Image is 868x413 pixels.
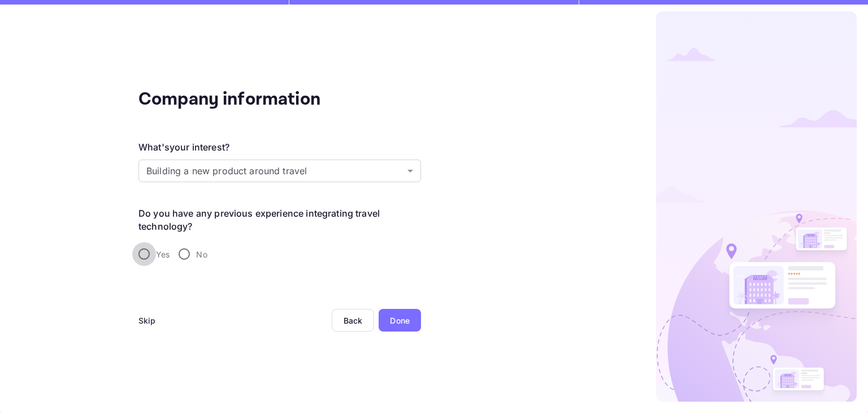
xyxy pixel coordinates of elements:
[344,316,363,325] div: Back
[390,315,410,326] div: Done
[196,248,207,260] span: No
[138,160,421,182] div: Without label
[138,242,421,266] div: travel-experience
[156,248,170,260] span: Yes
[138,86,364,113] div: Company information
[138,140,229,154] div: What's your interest?
[138,207,421,233] legend: Do you have any previous experience integrating travel technology?
[656,11,857,402] img: logo
[138,315,156,326] div: Skip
